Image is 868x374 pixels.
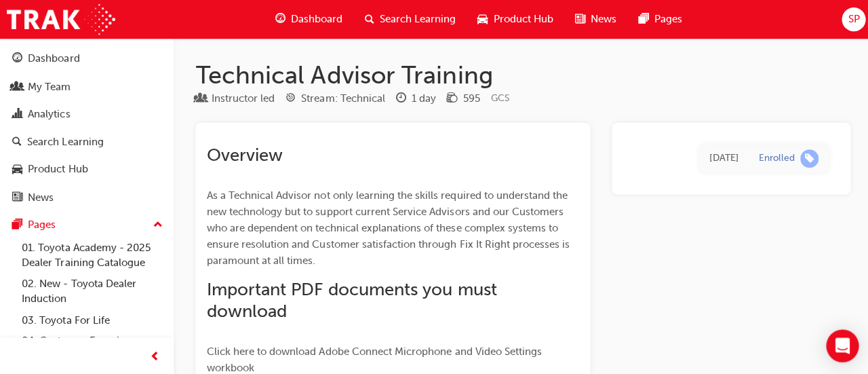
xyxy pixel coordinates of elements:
[588,12,614,27] span: News
[488,92,507,103] span: Learning resource code
[5,74,167,99] a: My Team
[706,150,734,166] div: Mon Aug 25 2025 13:01:23 GMT+1000 (Australian Eastern Standard Time)
[12,53,22,65] span: guage-icon
[205,144,281,165] span: Overview
[205,278,499,320] span: Important PDF documents you must download
[274,11,284,28] span: guage-icon
[378,12,454,27] span: Search Learning
[5,101,167,126] a: Analytics
[822,328,854,360] div: Open Intercom Messenger
[394,92,404,105] span: clock-icon
[5,184,167,209] a: News
[445,92,455,105] span: money-icon
[837,7,861,31] button: SP
[263,5,352,33] a: guage-iconDashboard
[300,90,383,106] div: Stream: Technical
[12,191,22,203] span: news-icon
[5,211,167,236] button: Pages
[149,347,159,364] span: prev-icon
[12,136,22,148] span: search-icon
[796,149,814,167] span: learningRecordVerb_ENROLL-icon
[195,60,846,90] h1: Technical Advisor Training
[561,5,625,33] a: news-iconNews
[12,218,22,230] span: pages-icon
[445,90,477,107] div: Price
[210,90,273,106] div: Instructor led
[195,92,205,105] span: learningResourceType_INSTRUCTOR_LED-icon
[12,108,22,120] span: chart-icon
[5,46,167,71] a: Dashboard
[12,81,22,93] span: people-icon
[475,11,486,28] span: car-icon
[205,343,542,372] span: Click here to download Adobe Connect Microphone and Video Settings workbook
[28,161,87,176] div: Product Hub
[28,216,56,231] div: Pages
[755,151,791,164] div: Enrolled
[7,4,115,35] img: Trak
[16,329,167,350] a: 04. Customer Experience
[491,12,551,27] span: Product Hub
[290,12,341,27] span: Dashboard
[651,12,679,27] span: Pages
[394,90,434,107] div: Duration
[28,106,70,121] div: Analytics
[284,90,383,107] div: Stream
[844,12,855,27] span: SP
[572,11,583,28] span: news-icon
[205,188,570,265] span: As a Technical Advisor not only learning the skills required to understand the new technology but...
[28,79,71,94] div: My Team
[465,5,561,33] a: car-iconProduct Hub
[363,11,372,28] span: search-icon
[352,5,465,33] a: search-iconSearch Learning
[635,11,646,28] span: pages-icon
[460,90,477,106] div: 595
[16,272,167,308] a: 02. New - Toyota Dealer Induction
[5,43,167,211] button: DashboardMy TeamAnalyticsSearch LearningProduct HubNews
[5,156,167,181] a: Product Hub
[153,215,162,233] span: up-icon
[195,90,273,107] div: Type
[12,163,22,175] span: car-icon
[16,236,167,272] a: 01. Toyota Academy - 2025 Dealer Training Catalogue
[284,92,294,105] span: target-icon
[16,308,167,329] a: 03. Toyota For Life
[28,51,79,67] div: Dashboard
[625,5,690,33] a: pages-iconPages
[28,189,54,204] div: News
[27,134,103,149] div: Search Learning
[5,129,167,154] a: Search Learning
[410,90,434,106] div: 1 day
